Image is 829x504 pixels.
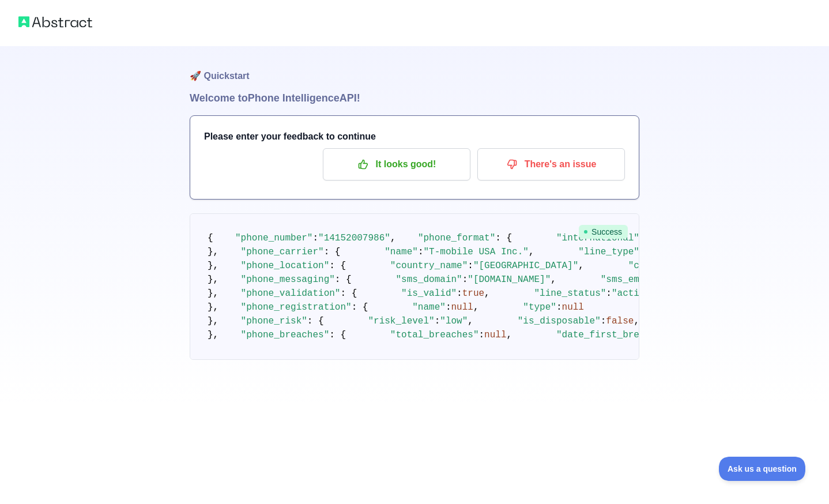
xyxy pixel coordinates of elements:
span: : { [324,247,341,257]
span: : [601,316,606,326]
span: , [390,233,396,243]
button: It looks good! [323,148,470,180]
p: There's an issue [486,155,616,174]
span: "sms_domain" [395,274,462,285]
h1: 🚀 Quickstart [190,46,639,90]
span: : { [495,233,512,243]
span: "name" [412,302,446,313]
span: true [462,288,484,299]
span: : [468,261,473,271]
span: "phone_messaging" [241,274,335,285]
span: "phone_location" [241,261,330,271]
span: "country_name" [390,261,468,271]
span: "country_code" [628,261,706,271]
span: null [451,302,473,313]
span: : [556,302,562,313]
iframe: Toggle Customer Support [719,457,806,481]
span: "phone_validation" [241,288,341,299]
span: "phone_format" [418,233,495,243]
span: "type" [523,302,556,313]
h3: Please enter your feedback to continue [204,130,625,144]
span: "line_status" [534,288,606,299]
span: , [578,261,584,271]
h1: Welcome to Phone Intelligence API! [190,90,639,106]
span: : [606,288,612,299]
span: false [606,316,634,326]
span: , [473,302,479,313]
span: , [634,316,639,326]
button: There's an issue [477,148,625,180]
span: "phone_carrier" [241,247,324,257]
span: "sms_email" [601,274,662,285]
span: Success [579,225,628,239]
span: : { [352,302,368,313]
span: : { [335,274,352,285]
span: "active" [612,288,656,299]
span: "phone_number" [235,233,312,243]
span: : [478,330,484,340]
span: null [562,302,584,313]
span: "is_valid" [401,288,457,299]
span: null [484,330,506,340]
span: "phone_registration" [241,302,352,313]
span: "total_breaches" [390,330,479,340]
span: : [418,247,424,257]
span: : { [329,261,346,271]
span: "low" [440,316,468,326]
img: Abstract logo [18,14,92,30]
span: : [457,288,462,299]
span: : { [340,288,357,299]
span: "14152007986" [318,233,390,243]
span: "phone_breaches" [241,330,330,340]
span: : { [307,316,324,326]
span: : [312,233,318,243]
span: , [484,288,490,299]
span: , [529,247,534,257]
span: "international" [556,233,639,243]
p: It looks good! [331,155,462,174]
span: "risk_level" [368,316,434,326]
span: "T-mobile USA Inc." [423,247,528,257]
span: "is_disposable" [518,316,601,326]
span: , [551,274,556,285]
span: "[DOMAIN_NAME]" [468,274,551,285]
span: : [446,302,451,313]
span: "name" [385,247,418,257]
span: : { [329,330,346,340]
span: : [462,274,468,285]
span: { [208,233,213,243]
span: , [468,316,473,326]
span: "date_first_breached" [556,330,673,340]
span: "[GEOGRAPHIC_DATA]" [473,261,578,271]
span: "line_type" [578,247,639,257]
span: , [507,330,513,340]
span: : [435,316,440,326]
span: "phone_risk" [241,316,307,326]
